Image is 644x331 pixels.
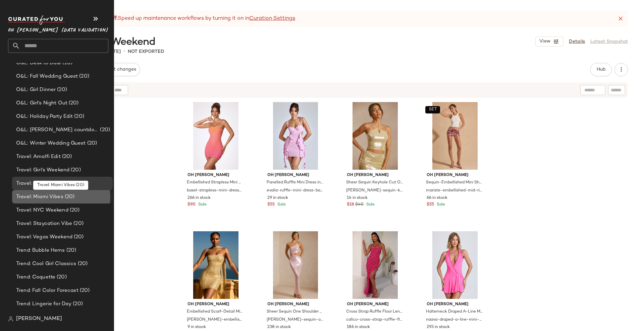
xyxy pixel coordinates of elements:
[187,324,206,330] span: 9 in stock
[346,180,403,186] span: Sheer Sequin Keyhole Cut Out Halter Neck Crop Top in Pistachio
[78,287,90,295] span: (20)
[78,73,89,80] span: (20)
[182,231,250,299] img: 11015-Gold_Caira_1_7a9acec0-bdbf-4418-b06a-fbbdaa3432e6.jpg
[16,273,55,281] span: Trend: Coquette
[16,126,99,134] span: O&L: [PERSON_NAME] countdown
[267,202,275,208] span: $55
[16,180,69,187] span: Travel: Ibiza Weekend
[16,315,62,323] span: [PERSON_NAME]
[341,102,409,170] img: 7167_7166_4_Emilia-Rhea-Pistachio-Bralette-Tie-Skirt_854d9cc4-a20d-463a-9786-f561694e6b4d.jpg
[267,195,288,201] span: 29 in stock
[426,317,483,323] span: naava-draped-a-line-mini-dress-lollipop-pink
[8,15,65,25] img: cfy_white_logo.C9jOOHJF.svg
[426,180,483,186] span: Sequin-Embellished Mini Shorts in Pink
[72,233,84,241] span: (20)
[76,260,88,268] span: (20)
[16,59,61,67] span: O&L: Desk to Date
[427,302,483,308] span: Oh [PERSON_NAME]
[341,231,409,299] img: 7273_4_Calico-Fuchsia-Cross-Strap-Ruffle-Floor-Lenght-Dress_6199d074-7ca9-49a6-af3b-3d7fc3f5ce56.jpg
[267,180,323,186] span: Panelled Ruffle Mini Dress in Baby Pink
[425,106,440,113] button: SET
[16,220,72,228] span: Travel: Staycation Vibe
[99,126,110,134] span: (20)
[67,99,79,107] span: (20)
[276,202,286,207] span: Sale
[187,195,211,201] span: 266 in stock
[421,231,489,299] img: 9971-LollipopPink_Naava_1_afa3acaf-5c4d-45d9-a042-2a3374a5da72.jpg
[421,102,489,170] img: mariste-embellished-mid-rise-shorts-pink_1_250716015446.jpg
[61,153,72,161] span: (20)
[16,287,78,295] span: Trend: Fall Color Forecast
[16,166,69,174] span: Travel: Girl’s Weekend
[347,195,368,201] span: 14 in stock
[267,172,324,178] span: Oh [PERSON_NAME]
[590,63,612,76] button: Hub
[86,140,97,147] span: (20)
[55,273,67,281] span: (20)
[267,309,323,315] span: Sheer Sequin One Shoulder Cut Out Maxi Dress in Lilac
[47,15,295,23] div: Speed up maintenance workflows by turning it on in
[16,300,71,308] span: Trend: Lingerie for Day
[427,195,447,201] span: 66 in stock
[427,202,434,208] span: $55
[16,73,78,80] span: O&L: Fall Wedding Guest
[69,166,81,174] span: (20)
[16,86,56,94] span: O&L: Girl Dinner
[365,202,375,207] span: Sale
[267,302,324,308] span: Oh [PERSON_NAME]
[426,188,483,194] span: mariste-embellished-mid-rise-shorts-pink
[128,48,164,55] p: Not Exported
[427,324,450,330] span: 293 in stock
[347,172,404,178] span: Oh [PERSON_NAME]
[187,302,244,308] span: Oh [PERSON_NAME]
[16,140,86,147] span: O&L: Winter Wedding Guest
[346,309,403,315] span: Cross Strap Ruffle Floor Length Dress in Fuchsia
[197,202,207,207] span: Sale
[187,309,244,315] span: Embellished Scarf-Detail Mini Dress in Gold
[355,202,364,208] span: $40
[187,172,244,178] span: Oh [PERSON_NAME]
[16,193,63,201] span: Travel: Miami Vibes
[71,300,83,308] span: (20)
[182,102,250,170] img: basel-strapless-mini-dress-red-and-orange-ombre_1_24110703302.jpg
[8,23,108,35] span: Oh [PERSON_NAME] (Data Validation)
[435,202,445,207] span: Sale
[569,38,585,45] a: Details
[68,206,80,214] span: (20)
[16,260,76,268] span: Trend: Cool Girl Classics
[16,247,65,254] span: Trend: Bubble Hems
[56,86,67,94] span: (20)
[539,39,550,44] span: View
[61,59,72,67] span: (20)
[346,317,403,323] span: calico-cross-strap-ruffle-floor-length-dress-fuchsia
[63,193,75,201] span: (20)
[262,102,329,170] img: 8088-BabyPink_Evalia_12.jpg
[8,316,13,322] img: svg%3e
[262,231,329,299] img: 7124_3_Isabel-Lilac-Cut-Out-Maxi-Dress.jpg
[93,63,140,76] button: Request changes
[69,180,80,187] span: (20)
[427,172,483,178] span: Oh [PERSON_NAME]
[426,309,483,315] span: Halterneck Draped A-Line Mini Dress in Lollipop Pink
[535,36,563,47] button: View
[16,153,61,161] span: Travel: Amalfi Edit
[187,180,244,186] span: Embellished Strapless Mini Dress in Red and Orange Ombré
[249,15,295,23] a: Curation Settings
[347,202,354,208] span: $18
[187,202,196,208] span: $90
[267,317,323,323] span: [PERSON_NAME]-sequin-one-shoulder-cut-out-maxi-dress-lilac
[347,324,370,330] span: 186 in stock
[428,107,437,112] span: SET
[73,113,84,120] span: (20)
[123,48,125,56] span: •
[187,317,244,323] span: [PERSON_NAME]-embellished-scarf-detail-mini-dress-gold
[72,220,84,228] span: (20)
[267,188,323,194] span: evalia-ruffle-mini-dress-baby-pink
[16,233,72,241] span: Travel: Vegas Weekend
[97,67,136,72] span: Request changes
[16,206,68,214] span: Travel: NYC Weekend
[596,67,606,72] span: Hub
[16,113,73,120] span: O&L: Holiday Party Edit
[347,302,404,308] span: Oh [PERSON_NAME]
[187,188,244,194] span: basel-strapless-mini-dress-red-and-orange-ombre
